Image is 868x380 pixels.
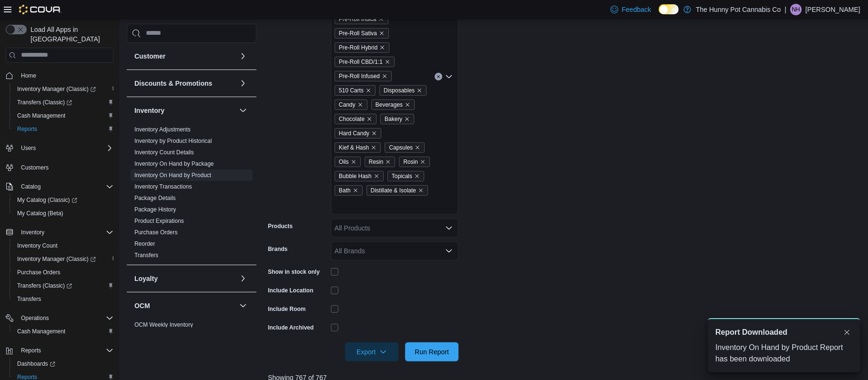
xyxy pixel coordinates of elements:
[134,183,192,190] a: Inventory Transactions
[134,51,235,61] button: Customer
[134,195,176,201] a: Package Details
[17,125,37,133] span: Reports
[790,4,802,15] div: Nathan Horner
[134,51,165,61] h3: Customer
[13,110,69,121] a: Cash Management
[17,242,58,250] span: Inventory Count
[268,305,306,313] label: Include Room
[17,142,113,154] span: Users
[335,171,384,181] span: Bubble Hash
[335,157,361,167] span: Oils
[435,73,442,80] button: Clear input
[13,358,59,370] a: Dashboards
[785,4,786,15] p: |
[21,144,36,152] span: Users
[268,268,320,276] label: Show in stock only
[17,328,65,335] span: Cash Management
[17,227,113,238] span: Inventory
[134,321,193,328] a: OCM Weekly Inventory
[134,229,178,236] a: Purchase Orders
[339,143,369,152] span: Kief & Hash
[382,73,388,79] button: Remove Pre-Roll Infused from selection in this group
[371,145,377,150] button: Remove Kief & Hash from selection in this group
[13,83,100,95] a: Inventory Manager (Classic)
[622,5,651,14] span: Feedback
[335,142,381,153] span: Kief & Hash
[17,282,72,290] span: Transfers (Classic)
[414,173,420,179] button: Remove Topicals from selection in this group
[134,149,194,156] a: Inventory Count Details
[134,229,178,236] span: Purchase Orders
[696,4,781,15] p: The Hunny Pot Cannabis Co
[2,226,117,239] button: Inventory
[134,206,176,213] a: Package History
[10,193,117,207] a: My Catalog (Classic)
[10,252,117,266] a: Inventory Manager (Classic)
[351,159,357,165] button: Remove Oils from selection in this group
[405,342,459,361] button: Run Report
[445,73,453,80] button: Open list of options
[134,172,211,179] a: Inventory On Hand by Product
[10,109,117,122] button: Cash Management
[2,160,117,174] button: Customers
[268,287,313,294] label: Include Location
[389,143,413,152] span: Capsules
[10,96,117,109] a: Transfers (Classic)
[403,157,418,167] span: Rosin
[371,100,415,110] span: Beverages
[127,319,256,334] div: OCM
[339,57,383,67] span: Pre-Roll CBD/1:1
[17,345,113,356] span: Reports
[841,327,853,338] button: Dismiss toast
[385,159,391,165] button: Remove Resin from selection in this group
[268,222,293,230] label: Products
[134,183,192,190] span: Inventory Transactions
[13,326,113,337] span: Cash Management
[715,342,853,365] div: Inventory On Hand by Product Report has been downloaded
[134,252,158,259] a: Transfers
[134,240,155,248] span: Reorder
[17,181,44,192] button: Catalog
[21,229,44,236] span: Inventory
[13,253,113,265] span: Inventory Manager (Classic)
[2,141,117,155] button: Users
[134,106,235,115] button: Inventory
[405,102,410,108] button: Remove Beverages from selection in this group
[371,186,416,195] span: Distillate & Isolate
[134,240,155,247] a: Reorder
[134,301,235,310] button: OCM
[379,85,427,96] span: Disposables
[17,99,72,106] span: Transfers (Classic)
[13,293,45,305] a: Transfers
[388,171,424,181] span: Topicals
[13,123,113,135] span: Reports
[10,279,117,292] a: Transfers (Classic)
[335,85,376,96] span: 510 Carts
[134,79,235,88] button: Discounts & Promotions
[10,239,117,252] button: Inventory Count
[13,293,113,305] span: Transfers
[2,69,117,82] button: Home
[2,180,117,193] button: Catalog
[134,194,176,202] span: Package Details
[17,255,96,263] span: Inventory Manager (Classic)
[237,300,249,311] button: OCM
[2,311,117,325] button: Operations
[17,181,113,192] span: Catalog
[134,106,164,115] h3: Inventory
[335,185,363,196] span: Bath
[353,188,358,193] button: Remove Bath from selection in this group
[335,57,395,67] span: Pre-Roll CBD/1:1
[13,253,100,265] a: Inventory Manager (Classic)
[339,114,365,124] span: Chocolate
[27,25,113,44] span: Load All Apps in [GEOGRAPHIC_DATA]
[367,116,372,122] button: Remove Chocolate from selection in this group
[21,164,49,171] span: Customers
[237,78,249,89] button: Discounts & Promotions
[127,124,256,265] div: Inventory
[13,97,76,108] a: Transfers (Classic)
[10,207,117,220] button: My Catalog (Beta)
[339,186,351,195] span: Bath
[335,100,368,110] span: Candy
